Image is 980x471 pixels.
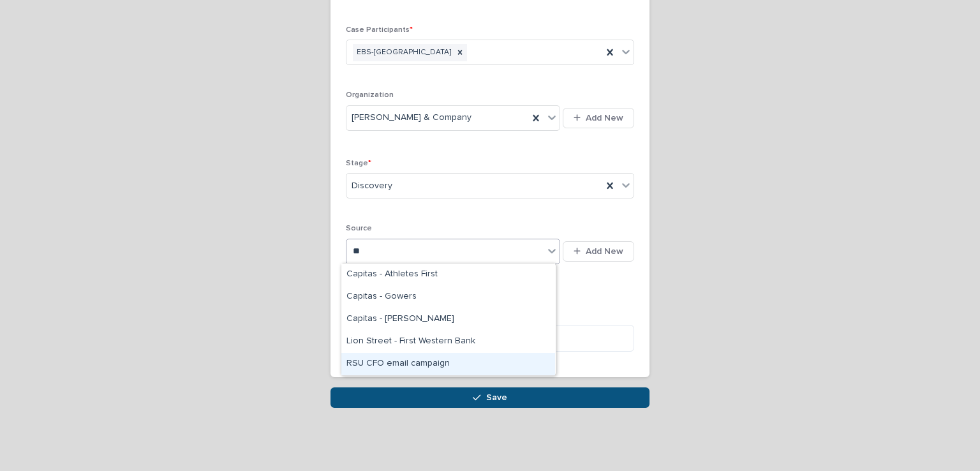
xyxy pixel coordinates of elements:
[341,331,555,353] div: Lion Street - First Western Bank
[563,108,634,128] button: Add New
[353,44,453,61] div: EBS-[GEOGRAPHIC_DATA]
[586,114,623,123] span: Add New
[341,286,555,308] div: Capitas - Gowers
[330,387,650,408] button: Save
[352,179,392,193] span: Discovery
[346,225,372,232] span: Source
[352,111,471,124] span: [PERSON_NAME] & Company
[346,91,394,99] span: Organization
[586,247,623,256] span: Add New
[486,393,507,402] span: Save
[346,26,413,34] span: Case Participants
[563,241,634,262] button: Add New
[341,264,555,286] div: Capitas - Athletes First
[341,353,555,375] div: RSU CFO email campaign
[346,160,371,167] span: Stage
[341,308,555,331] div: Capitas - Lamar Breshears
